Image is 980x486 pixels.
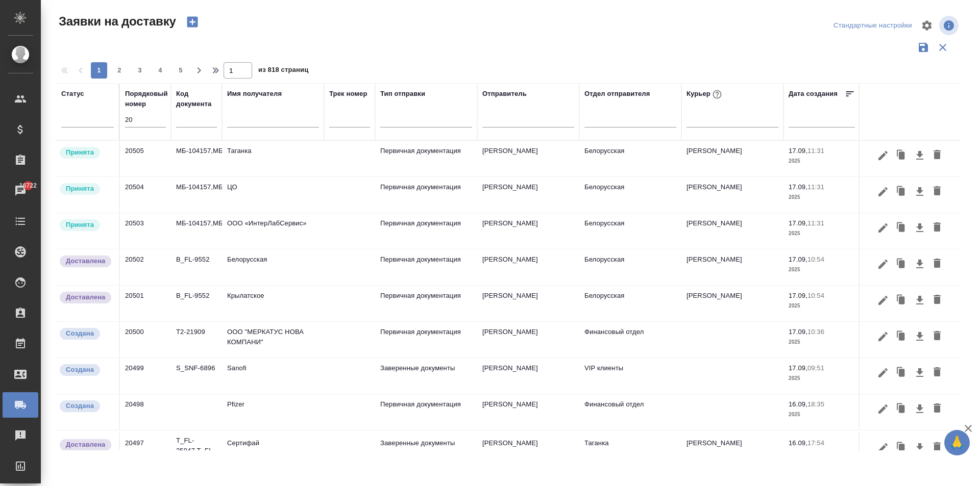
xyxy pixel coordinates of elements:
[59,254,114,268] div: Документы доставлены, фактическая дата доставки проставиться автоматически
[171,213,222,249] td: МБ-104157,МБ-104137
[3,178,38,203] a: 16722
[222,286,324,321] td: Крылатское
[939,16,961,35] span: Посмотреть информацию
[579,322,681,357] td: Финансовый отдел
[789,373,855,383] p: 2025
[579,141,681,176] td: Белорусская
[687,88,724,101] div: Курьер
[120,433,171,469] td: 20497
[911,399,928,419] button: Скачать
[120,213,171,249] td: 20503
[911,327,928,346] button: Скачать
[152,65,168,75] span: 4
[892,218,911,238] button: Клонировать
[66,184,94,194] p: Принята
[375,433,477,469] td: Заверенные документы
[66,220,94,230] p: Принята
[56,13,176,30] span: Заявки на доставку
[681,433,783,469] td: [PERSON_NAME]
[789,328,807,336] p: 17.09,
[789,147,807,155] p: 17.09,
[152,62,168,79] button: 4
[66,147,94,158] p: Принята
[180,13,205,31] button: Создать
[789,219,807,227] p: 17.09,
[807,147,824,155] p: 11:31
[789,337,855,347] p: 2025
[807,328,824,336] p: 10:36
[375,213,477,249] td: Первичная документация
[892,254,911,274] button: Клонировать
[911,146,928,165] button: Скачать
[874,438,892,457] button: Редактировать
[375,177,477,213] td: Первичная документация
[681,286,783,321] td: [PERSON_NAME]
[807,183,824,191] p: 11:31
[125,89,168,109] div: Порядковый номер
[928,363,946,382] button: Удалить
[892,399,911,419] button: Клонировать
[222,394,324,430] td: Pfizer
[911,182,928,201] button: Скачать
[222,358,324,394] td: Sanofi
[477,249,579,285] td: [PERSON_NAME]
[914,38,933,57] button: Сохранить фильтры
[111,62,128,79] button: 2
[874,399,892,419] button: Редактировать
[171,358,222,394] td: S_SNF-6896
[789,439,807,447] p: 16.09,
[171,177,222,213] td: МБ-104157,МБ-104137
[807,364,824,372] p: 09:51
[477,358,579,394] td: [PERSON_NAME]
[375,286,477,321] td: Первичная документация
[120,394,171,430] td: 20498
[477,213,579,249] td: [PERSON_NAME]
[789,183,807,191] p: 17.09,
[789,265,855,275] p: 2025
[227,89,282,99] div: Имя получателя
[375,141,477,176] td: Первичная документация
[171,286,222,321] td: B_FL-9552
[928,254,946,274] button: Удалить
[477,286,579,321] td: [PERSON_NAME]
[579,286,681,321] td: Белорусская
[120,286,171,321] td: 20501
[380,89,425,99] div: Тип отправки
[171,249,222,285] td: B_FL-9552
[222,141,324,176] td: Таганка
[874,291,892,310] button: Редактировать
[915,13,939,38] span: Настроить таблицу
[928,182,946,201] button: Удалить
[807,292,824,299] p: 10:54
[579,249,681,285] td: Белорусская
[171,430,222,471] td: T_FL-25947,T_FL-25948
[892,146,911,165] button: Клонировать
[375,249,477,285] td: Первичная документация
[710,88,724,101] button: При выборе курьера статус заявки автоматически поменяется на «Принята»
[66,256,105,266] p: Доставлена
[911,254,928,274] button: Скачать
[61,89,84,99] div: Статус
[329,89,367,99] div: Трек номер
[928,438,946,457] button: Удалить
[171,322,222,357] td: Т2-21909
[59,399,114,413] div: Новая заявка, еще не передана в работу
[789,255,807,263] p: 17.09,
[66,401,94,411] p: Создана
[831,18,915,34] div: split button
[874,182,892,201] button: Редактировать
[681,249,783,285] td: [PERSON_NAME]
[579,433,681,469] td: Таганка
[892,327,911,346] button: Клонировать
[13,181,43,191] span: 16722
[66,292,105,302] p: Доставлена
[59,291,114,304] div: Документы доставлены, фактическая дата доставки проставиться автоматически
[928,327,946,346] button: Удалить
[173,65,189,75] span: 5
[874,218,892,238] button: Редактировать
[477,433,579,469] td: [PERSON_NAME]
[173,62,189,79] button: 5
[176,89,217,109] div: Код документа
[222,213,324,249] td: ООО «ИнтерЛабСервис»
[132,62,148,79] button: 3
